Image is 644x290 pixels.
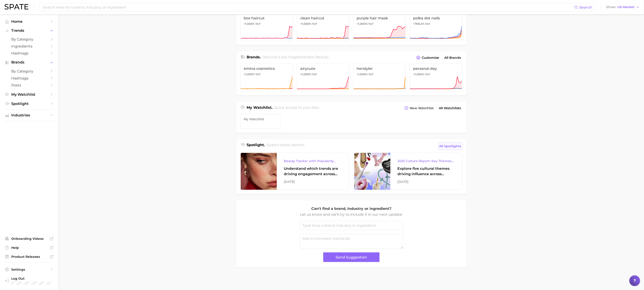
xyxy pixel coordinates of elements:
[284,158,341,164] div: Beauty Tracker with Popularity Index
[369,72,374,76] span: YoY
[606,6,616,8] span: Show
[4,18,55,25] a: Home
[4,75,55,82] a: Hashtags
[4,82,55,89] a: Posts
[11,60,47,64] span: Brands
[422,56,439,60] span: Customize
[300,221,403,230] input: Type here a brand, industry or ingredient
[353,63,406,91] a: herstyler>1,000% YoY
[11,51,47,55] span: Hashtags
[256,72,261,76] span: YoY
[4,68,55,75] a: by Category
[266,142,305,150] h2: Spate's latest reports.
[11,102,47,106] span: Spotlight
[5,4,28,9] img: SPATE
[247,142,265,150] h1: Spotlight.
[274,105,320,111] h2: Quick access to your lists.
[413,72,424,76] span: >1,000%
[579,5,592,9] span: Search
[410,63,462,91] a: personal day>1,000% YoY
[241,114,281,129] a: My Watchlist
[284,179,341,184] div: [DATE]
[415,54,440,61] button: Customize
[4,59,55,66] button: Brands
[256,22,261,26] span: YoY
[4,253,55,260] a: Product Releases
[413,16,459,20] span: polka dot nails
[438,105,462,111] a: All Watchlists
[11,255,47,259] span: Product Releases
[403,105,435,111] button: New Watchlist
[284,166,341,177] div: Understand which trends are driving engagement across platforms in the skin, hair, makeup, and fr...
[247,105,273,111] h1: My Watchlist.
[4,36,55,43] a: by Category
[357,16,403,20] span: purple hair mask
[11,83,47,87] span: Posts
[241,153,349,190] a: Beauty Tracker with Popularity IndexUnderstand which trends are driving engagement across platfor...
[323,252,380,262] button: Send Suggestion
[398,158,455,164] div: 2025 Culture Report: Key Themes That Are Shaping Consumer Demand
[4,266,55,273] a: Settings
[316,55,328,59] span: beauty
[11,44,47,48] span: Ingredients
[4,112,55,119] button: Industries
[425,22,430,26] span: YoY
[398,179,455,184] div: [DATE]
[300,22,311,25] span: >1,000%
[297,63,349,91] a: airycute>1,000% YoY
[11,69,47,73] span: by Category
[4,43,55,50] a: Ingredients
[11,237,47,241] span: Onboarding Videos
[369,22,374,26] span: YoY
[11,276,55,281] span: Log Out
[617,6,635,8] span: US Market
[11,19,47,24] span: Home
[445,56,461,60] span: All Brands
[4,244,55,251] a: Help
[244,16,290,20] span: box haircut
[244,66,290,71] span: emina cosmetics
[42,3,574,11] input: Search here for a brand, industry, or ingredient
[300,206,403,212] p: Can't find a brand, industry or ingredient?
[357,72,368,76] span: >1,000%
[241,13,293,41] a: box haircut>1,000% YoY
[11,37,47,41] span: by Category
[4,50,55,57] a: Hashtags
[300,212,403,217] p: Let us know and we’ll try to include it in our next update.
[300,66,346,71] span: airycute
[312,72,317,76] span: YoY
[297,13,349,41] a: clean haircut>1,000% YoY
[244,22,255,25] span: >1,000%
[354,153,462,190] a: 2025 Culture Report: Key Themes That Are Shaping Consumer DemandExplore five cultural themes driv...
[4,27,55,34] button: Trends
[353,13,406,41] a: purple hair mask>1,000% YoY
[11,113,47,117] span: Industries
[247,55,261,59] span: Brands .
[438,142,462,150] a: All Spotlights
[357,66,403,71] span: herstyler
[4,275,55,287] a: Log out. Currently logged in with e-mail lynne.stewart@mpgllc.com.
[11,29,47,33] span: Trends
[413,66,459,71] span: personal day
[4,100,55,107] a: Spotlight
[410,13,462,41] a: polka dot nails+768.2% YoY
[11,92,47,97] span: My Watchlist
[11,76,47,80] span: Hashtags
[300,72,311,76] span: >1,000%
[410,106,434,110] span: New Watchlist
[312,22,317,26] span: YoY
[11,246,47,250] span: Help
[4,91,55,98] a: My Watchlist
[425,72,430,76] span: YoY
[244,117,277,121] span: My Watchlist
[439,143,461,149] span: All Spotlights
[357,22,368,25] span: >1,000%
[244,72,255,76] span: >1,000%
[300,16,346,20] span: clean haircut
[413,22,424,25] span: +768.2%
[439,106,461,110] span: All Watchlists
[605,4,641,10] button: ShowUS Market
[11,267,47,272] span: Settings
[443,55,462,61] a: All Brands
[4,235,55,242] a: Onboarding Videos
